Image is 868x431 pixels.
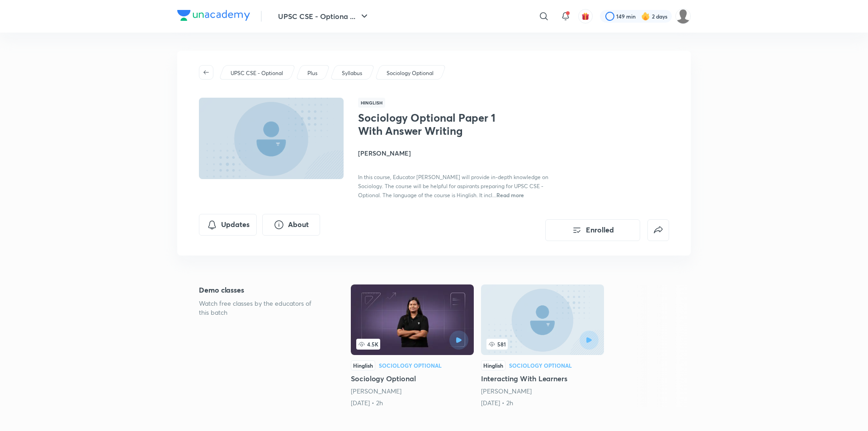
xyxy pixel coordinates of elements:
button: About [262,214,320,236]
button: false [647,219,669,241]
span: Hinglish [358,98,385,108]
div: Sociology Optional [509,363,572,368]
p: Sociology Optional [387,69,434,77]
p: UPSC CSE - Optional [231,69,283,77]
button: avatar [578,9,593,24]
a: Company Logo [177,10,250,23]
h1: Sociology Optional Paper 1 With Answer Writing [358,111,506,137]
img: Company Logo [177,10,250,21]
div: Monica Mandhanya [481,387,604,396]
img: streak [641,12,650,21]
span: In this course, Educator [PERSON_NAME] will provide in-depth knowledge on Sociology. The course w... [358,174,548,199]
h5: Sociology Optional [351,373,474,384]
h5: Interacting With Learners [481,373,604,384]
h4: [PERSON_NAME] [358,148,561,158]
a: [PERSON_NAME] [351,387,401,395]
span: 4.5K [356,339,380,350]
a: 4.5KHinglishSociology OptionalSociology Optional[PERSON_NAME][DATE] • 2h [351,284,474,407]
div: Hinglish [351,360,375,370]
div: 6th Jun • 2h [351,398,474,407]
a: [PERSON_NAME] [481,387,532,395]
p: Syllabus [342,69,362,77]
span: Read more [496,191,524,199]
a: Plus [306,69,319,77]
div: 28th Aug • 2h [481,398,604,407]
img: avatar [581,12,590,20]
a: Interacting With Learners [481,284,604,407]
a: UPSC CSE - Optional [229,69,285,77]
p: Plus [307,69,317,77]
div: Hinglish [481,360,505,370]
img: Snehal Vaidya [675,9,691,24]
div: Sociology Optional [379,363,442,368]
a: Syllabus [340,69,364,77]
a: Sociology Optional [351,284,474,407]
a: 581HinglishSociology OptionalInteracting With Learners[PERSON_NAME][DATE] • 2h [481,284,604,407]
button: Enrolled [545,219,640,241]
img: Thumbnail [198,97,345,180]
a: Sociology Optional [385,69,435,77]
div: Monica Mandhanya [351,387,474,396]
h5: Demo classes [199,284,322,295]
span: 581 [486,339,508,350]
button: Updates [199,214,257,236]
p: Watch free classes by the educators of this batch [199,299,322,317]
button: UPSC CSE - Optiona ... [273,7,375,25]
